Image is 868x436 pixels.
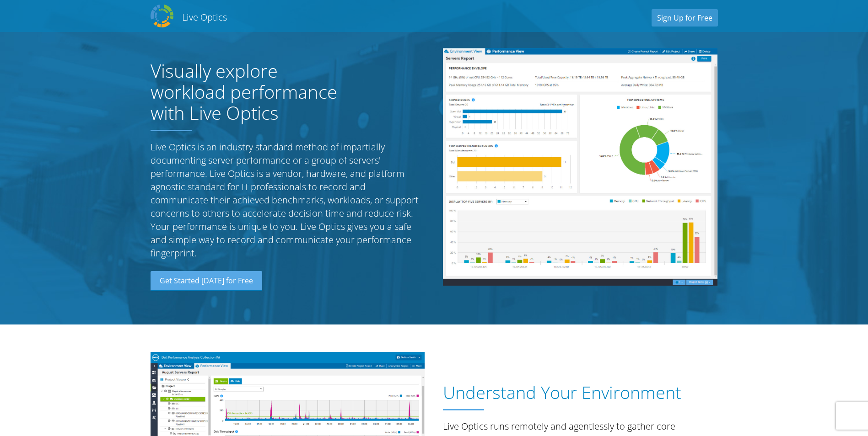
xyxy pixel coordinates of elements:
h1: Understand Your Environment [443,383,713,403]
a: Get Started [DATE] for Free [151,271,262,291]
a: Sign Up for Free [652,9,718,27]
p: Live Optics is an industry standard method of impartially documenting server performance or a gro... [151,140,425,260]
h2: Live Optics [182,11,227,23]
h1: Visually explore workload performance with Live Optics [151,60,356,123]
img: Dell Dpack [151,5,173,27]
img: Server Report [443,48,717,286]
